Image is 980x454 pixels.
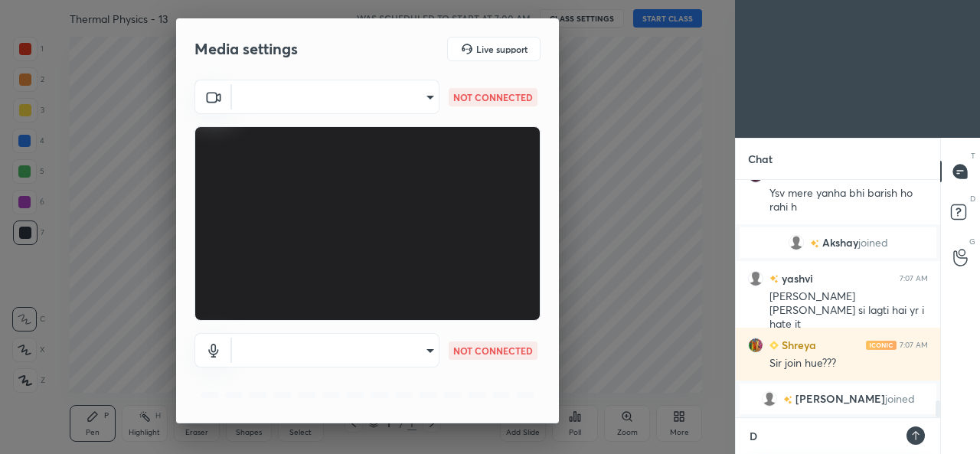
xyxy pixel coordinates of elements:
[969,236,975,247] p: G
[769,186,928,215] div: Ysv mere yanha bhi barish ho rahi h
[736,139,785,179] p: Chat
[900,341,928,350] div: 7:07 AM
[858,237,888,249] span: joined
[783,396,792,404] img: no-rating-badge.077c3623.svg
[769,275,779,283] img: no-rating-badge.077c3623.svg
[810,240,819,248] img: no-rating-badge.077c3623.svg
[762,391,777,407] img: default.png
[194,39,298,59] h2: Media settings
[748,338,763,353] img: 220c230b0b3e4fd6810c5f32f06646b1.jpg
[476,44,528,54] h5: Live support
[900,274,928,283] div: 7:07 AM
[779,337,816,353] h6: Shreya
[453,344,533,358] p: NOT CONNECTED
[971,150,975,162] p: T
[232,333,439,367] div: ​
[748,424,897,449] textarea: D
[748,271,763,286] img: default.png
[779,270,813,286] h6: yashvi
[822,237,858,249] span: Akshay
[769,356,928,371] div: Sir join hue???
[232,80,439,114] div: ​
[795,393,885,405] span: [PERSON_NAME]
[789,235,804,250] img: default.png
[453,90,533,104] p: NOT CONNECTED
[736,180,940,417] div: grid
[885,393,915,405] span: joined
[866,341,897,350] img: iconic-light.a09c19a4.png
[970,193,975,204] p: D
[769,341,779,350] img: Learner_Badge_beginner_1_8b307cf2a0.svg
[769,289,928,332] div: [PERSON_NAME] [PERSON_NAME] si lagti hai yr i hate it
